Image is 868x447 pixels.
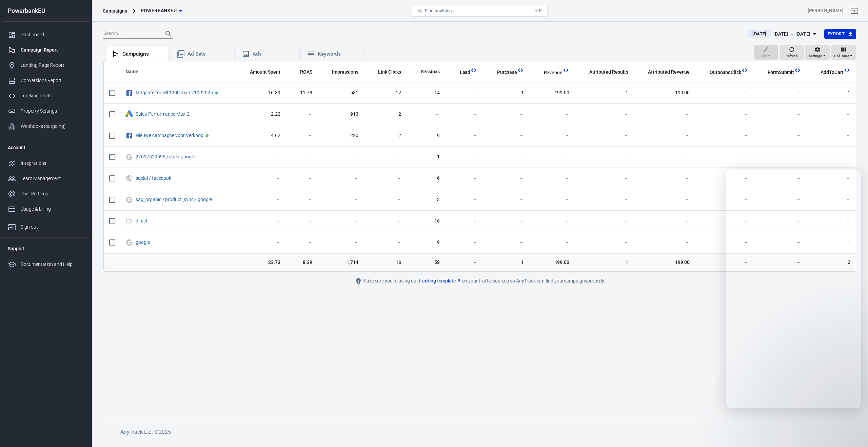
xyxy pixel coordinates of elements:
[535,69,563,77] span: Total revenue calculated by AnyTrack.
[136,197,213,202] span: sag_organic / product_sync / google
[639,132,690,139] span: －
[125,89,133,97] svg: Facebook Ads
[125,153,133,161] svg: Google
[369,239,401,246] span: －
[544,69,563,77] span: Total revenue calculated by AnyTrack.
[846,3,863,19] a: Sign out
[412,5,548,17] button: Find anything...⌘ + K
[589,69,628,76] span: Attributed Results
[369,196,401,203] span: －
[21,223,84,231] div: Sign out
[323,175,358,182] span: －
[639,111,690,118] span: －
[580,259,628,266] span: 1
[701,69,741,76] span: OutboundClick
[812,69,844,76] span: AddToCart
[206,134,209,137] span: Active
[2,103,89,119] a: Property Settings
[378,69,401,76] span: Link Clicks
[488,69,517,76] span: Purchase
[741,67,748,74] svg: This column is calculated from AnyTrack real-time data
[369,68,401,76] span: The number of clicks on links within the ad that led to advertiser-specified destinations
[451,154,477,160] span: －
[780,45,804,60] button: Refresh
[291,111,312,118] span: －
[323,196,358,203] span: －
[451,196,477,203] span: －
[2,217,89,235] a: Sign out
[21,160,84,167] div: Integrations
[812,111,850,118] span: －
[589,68,628,76] span: The total conversions attributed according to your ad network (Facebook, Google, etc.)
[136,154,195,159] a: 22697529595 / cpc / google
[834,53,849,59] span: Columns
[488,90,524,96] span: 1
[580,132,628,139] span: －
[580,90,628,96] span: 1
[21,123,84,130] div: Webhooks (outgoing)
[794,67,801,74] svg: This column is calculated from AnyTrack real-time data
[808,7,844,14] div: Account id: euM9DEON
[701,218,748,225] span: －
[488,196,524,203] span: －
[488,111,524,118] span: －
[125,238,133,247] svg: Google
[812,90,850,96] span: 1
[300,69,312,76] span: ROAS
[323,132,358,139] span: 220
[21,46,84,54] div: Campaign Report
[535,175,569,182] span: －
[291,196,312,203] span: －
[580,154,628,160] span: －
[701,239,748,246] span: －
[241,90,280,96] span: 16.89
[412,259,440,266] span: 58
[104,61,856,271] div: scrollable content
[2,201,89,217] a: Usage & billing
[2,171,89,186] a: Team Management
[710,69,741,76] span: OutboundClick
[639,154,690,160] span: －
[412,90,440,96] span: 14
[136,239,150,245] a: google
[21,92,84,99] div: Tracking Pixels
[323,259,358,266] span: 1,714
[136,90,214,95] span: Magsafe forcell 1000 mah 21092025
[136,175,171,181] a: social / facebook
[425,8,455,13] span: Find anything...
[291,175,312,182] span: －
[2,186,89,201] a: User Settings
[103,7,127,14] div: Campaigns
[2,58,89,73] a: Landing Page Report
[412,239,440,246] span: 9
[136,218,147,223] a: direct
[412,154,440,160] span: 1
[241,68,280,76] span: The estimated total amount of money you've spent on your campaign, ad set or ad during its schedule.
[759,90,801,96] span: －
[241,239,280,246] span: －
[369,154,401,160] span: －
[136,133,204,138] span: Nieuwe campagne voor Verkoop
[327,277,632,285] div: Make sure you're using our on your traffic sources so AnyTrack can find your campaigns properly.
[759,111,801,118] span: －
[241,259,280,266] span: 23.73
[517,67,524,74] svg: This column is calculated from AnyTrack real-time data
[580,239,628,246] span: －
[701,175,748,182] span: －
[241,175,280,182] span: －
[451,111,477,118] span: －
[701,259,748,266] span: －
[759,132,801,139] span: －
[369,111,401,118] span: 2
[291,90,312,96] span: 11.78
[535,259,569,266] span: 199.00
[488,218,524,225] span: －
[160,26,177,42] button: Search
[821,69,844,76] span: AddToCart
[639,196,690,203] span: －
[535,111,569,118] span: －
[136,112,191,116] span: Sales-Performance Max-2
[378,68,401,76] span: The number of clicks on links within the ad that led to advertiser-specified destinations
[241,111,280,118] span: 2.22
[21,206,84,213] div: Usage & billing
